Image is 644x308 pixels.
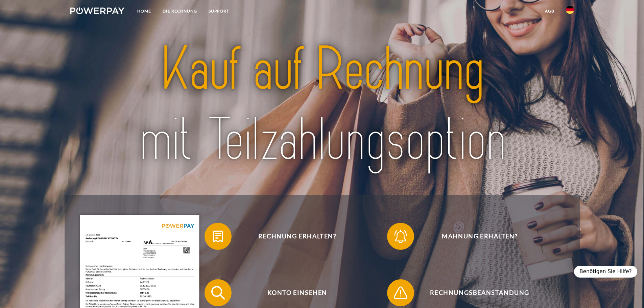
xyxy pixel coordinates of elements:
span: Mahnung erhalten? [397,223,563,250]
img: logo-powerpay-white.svg [70,7,125,14]
button: Konto einsehen [205,279,380,306]
img: title-powerpay_de.svg [95,31,549,179]
a: DIE RECHNUNG [157,5,203,17]
img: qb_bell.svg [392,228,409,245]
img: qb_bill.svg [210,228,226,245]
a: agb [539,5,560,17]
a: SUPPORT [203,5,235,17]
a: Home [132,5,157,17]
img: qb_search.svg [210,284,226,301]
span: Rechnung erhalten? [214,223,380,250]
span: Rechnungsbeanstandung [397,279,563,306]
img: qb_warning.svg [392,284,409,301]
button: Rechnungsbeanstandung [387,279,563,306]
button: Mahnung erhalten? [387,223,563,250]
img: de [566,6,574,14]
button: Rechnung erhalten? [205,223,380,250]
span: Konto einsehen [214,279,380,306]
div: Benötigen Sie Hilfe? [574,266,637,278]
